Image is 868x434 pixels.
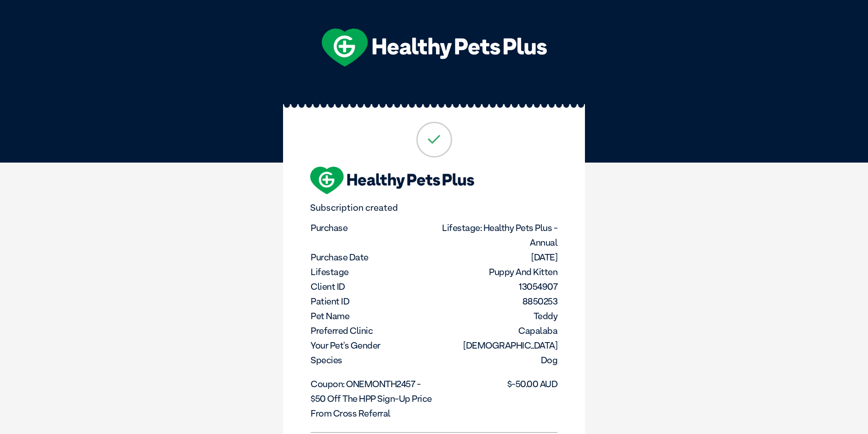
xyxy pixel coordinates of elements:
dt: Purchase [311,220,433,235]
dd: Lifestage: Healthy Pets Plus - Annual [435,220,558,250]
dt: Client ID [311,279,433,294]
dd: 13054907 [435,279,558,294]
dt: Pet Name [311,309,433,323]
dt: Coupon: ONEMONTH2457 - $50 off the HPP sign-up price from cross referral [311,377,433,421]
dd: Dog [435,353,558,367]
dd: [DEMOGRAPHIC_DATA] [435,338,558,353]
dt: Purchase Date [311,250,433,265]
dd: 8850253 [435,294,558,309]
dd: Capalaba [435,323,558,338]
dd: $-50.00 AUD [435,377,558,391]
dt: Preferred Clinic [311,323,433,338]
dt: Species [311,353,433,367]
dd: [DATE] [435,250,558,265]
img: hpp-logo-landscape-green-white.png [322,28,547,67]
dd: Teddy [435,309,558,323]
img: hpp-logo [310,167,474,194]
dt: Patient ID [311,294,433,309]
dd: Puppy and Kitten [435,265,558,279]
dt: Your pet's gender [311,338,433,353]
p: Subscription created [310,203,558,213]
dt: Lifestage [311,265,433,279]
